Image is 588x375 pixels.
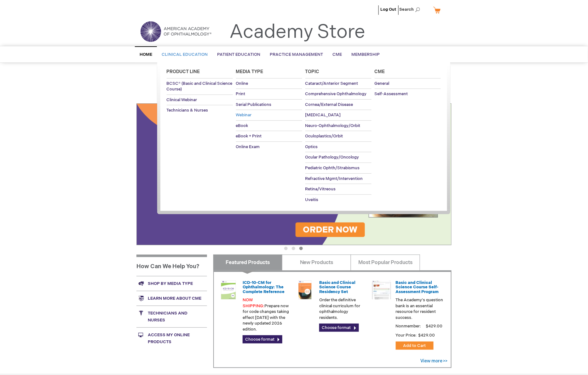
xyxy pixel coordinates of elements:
[296,280,314,299] img: 02850963u_47.png
[399,3,423,16] span: Search
[270,52,323,57] span: Practice Management
[167,69,200,74] span: Product Line
[236,91,245,96] span: Print
[305,176,363,181] span: Refractive Mgmt/Intervention
[319,324,359,332] a: Choose format
[305,112,341,118] span: [MEDICAL_DATA]
[305,81,358,86] span: Cataract/Anterior Segment
[305,134,343,139] span: Oculoplastics/Orbit
[236,81,248,86] span: Online
[229,21,365,43] a: Academy Store
[236,112,252,118] span: Webinar
[403,343,426,348] span: Add to Cart
[305,155,359,160] span: Ocular Pathology/Oncology
[136,276,207,291] a: Shop by media type
[299,247,303,250] button: 3 of 3
[167,108,208,113] span: Technicians & Nurses
[136,291,207,306] a: Learn more about CME
[305,165,360,170] span: Pediatric Ophth/Strabismus
[162,52,208,57] span: Clinical Education
[136,327,207,349] a: Access My Online Products
[305,91,367,96] span: Comprehensive Ophthalmology
[425,324,444,329] span: $429.00
[292,247,295,250] button: 2 of 3
[351,255,420,270] a: Most Popular Products
[380,7,396,12] a: Log Out
[396,322,421,330] strong: Nonmember:
[236,102,272,107] span: Serial Publications
[236,69,263,74] span: Media Type
[219,280,238,299] img: 0120008u_42.png
[136,306,207,327] a: Technicians and nurses
[396,342,434,350] button: Add to Cart
[305,144,318,149] span: Optics
[319,297,367,320] p: Order the definitive clinical curriculum for ophthalmology residents.
[236,123,248,128] span: eBook
[213,255,282,270] a: Featured Products
[418,333,436,338] span: $429.00
[351,52,380,57] span: Membership
[375,91,408,96] span: Self-Assessment
[236,134,262,139] span: eBook + Print
[243,297,291,332] p: Prepare now for code changes taking effect [DATE] with the newly updated 2026 edition.
[372,280,391,299] img: bcscself_20.jpg
[236,144,260,149] span: Online Exam
[305,69,320,74] span: Topic
[305,187,336,192] span: Retina/Vitreous
[420,358,448,364] a: View more >>
[319,280,356,294] a: Basic and Clinical Science Course Residency Set
[396,297,444,320] p: The Academy's question bank is an essential resource for resident success.
[305,102,353,107] span: Cornea/External Disease
[167,81,233,92] span: BCSC® (Basic and Clinical Science Course)
[140,52,152,57] span: Home
[282,255,351,270] a: New Products
[243,335,282,343] a: Choose format
[243,297,264,309] font: NOW SHIPPING:
[332,52,342,57] span: CME
[375,81,389,86] span: General
[396,333,417,338] strong: Your Price:
[167,97,197,102] span: Clinical Webinar
[217,52,260,57] span: Patient Education
[305,123,360,128] span: Neuro-Ophthalmology/Orbit
[375,69,385,74] span: Cme
[284,247,288,250] button: 1 of 3
[136,255,207,276] h1: How Can We Help You?
[396,280,439,294] a: Basic and Clinical Science Course Self-Assessment Program
[305,197,319,202] span: Uveitis
[243,280,285,294] a: ICD-10-CM for Ophthalmology: The Complete Reference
